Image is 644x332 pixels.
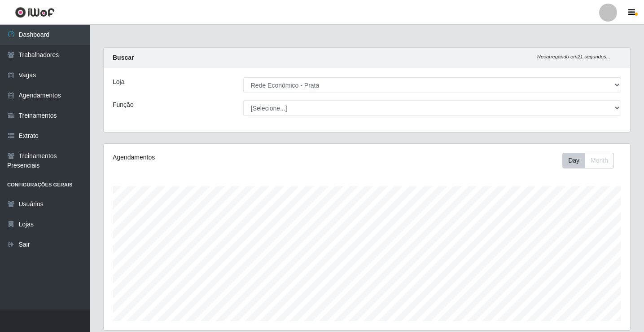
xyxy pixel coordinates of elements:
[113,54,134,61] strong: Buscar
[113,153,317,162] div: Agendamentos
[15,7,55,18] img: CoreUI Logo
[562,153,621,168] div: Toolbar with button groups
[113,100,134,110] label: Função
[585,153,614,168] button: Month
[562,153,585,168] button: Day
[562,153,614,168] div: First group
[537,54,610,59] i: Recarregando em 21 segundos...
[113,77,124,87] label: Loja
